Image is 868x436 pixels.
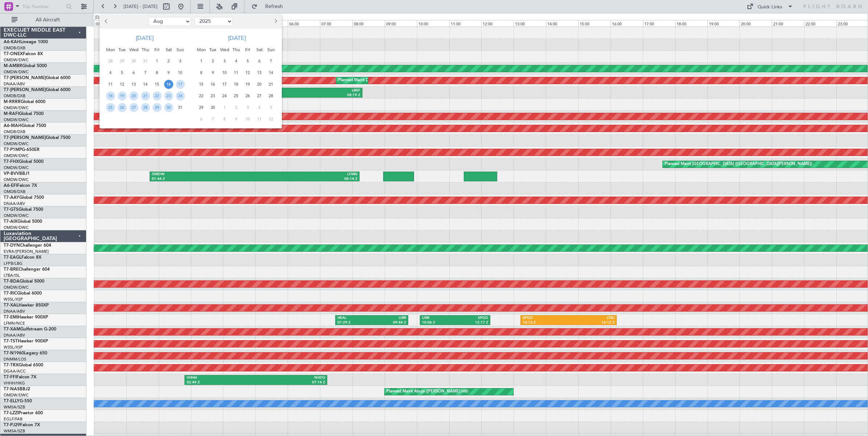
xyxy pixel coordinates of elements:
div: 26-8-2025 [116,102,128,114]
span: 2 [208,57,218,66]
span: 29 [197,103,206,112]
div: 30-7-2025 [128,55,139,67]
div: 6-10-2025 [195,114,207,125]
div: 28-9-2025 [265,90,277,102]
div: 29-9-2025 [195,102,207,114]
div: 8-8-2025 [151,67,163,79]
span: 31 [141,57,150,66]
span: 26 [118,103,127,112]
div: Mon [195,44,207,55]
div: 22-9-2025 [195,90,207,102]
div: 30-9-2025 [207,102,219,114]
div: 28-7-2025 [105,55,116,67]
div: 20-9-2025 [253,79,265,90]
span: 28 [141,103,150,112]
div: 30-8-2025 [163,102,174,114]
div: 23-8-2025 [163,90,174,102]
div: Tue [207,44,219,55]
div: 3-10-2025 [242,102,253,114]
div: Sat [253,44,265,55]
span: 10 [243,115,252,124]
span: 4 [255,103,264,112]
div: 31-8-2025 [174,102,186,114]
span: 17 [220,80,229,89]
span: 10 [176,68,185,77]
span: 27 [129,103,138,112]
div: 6-9-2025 [253,55,265,67]
div: 12-10-2025 [265,114,277,125]
div: 7-10-2025 [207,114,219,125]
div: 9-8-2025 [163,67,174,79]
div: 5-8-2025 [116,67,128,79]
span: 10 [220,68,229,77]
span: 17 [176,80,185,89]
span: 5 [118,68,127,77]
div: 7-9-2025 [265,55,277,67]
span: 3 [176,57,185,66]
span: 6 [129,68,138,77]
span: 9 [232,115,241,124]
div: Tue [116,44,128,55]
div: Sun [265,44,277,55]
div: 18-9-2025 [230,79,242,90]
div: 10-8-2025 [174,67,186,79]
div: Wed [219,44,230,55]
span: 24 [220,91,229,100]
span: 21 [141,91,150,100]
span: 1 [220,103,229,112]
span: 15 [153,80,162,89]
span: 14 [267,68,276,77]
span: 29 [153,103,162,112]
div: 8-9-2025 [195,67,207,79]
div: 9-10-2025 [230,114,242,125]
span: 20 [255,80,264,89]
span: 28 [106,57,115,66]
span: 13 [255,68,264,77]
span: 6 [197,115,206,124]
span: 2 [164,57,173,66]
div: 14-8-2025 [139,79,151,90]
span: 11 [232,68,241,77]
div: 24-9-2025 [219,90,230,102]
span: 1 [197,57,206,66]
div: 16-8-2025 [163,79,174,90]
button: Next month [271,16,279,27]
div: 21-8-2025 [139,90,151,102]
span: 9 [208,68,218,77]
span: 19 [243,80,252,89]
select: Select month [149,17,191,26]
span: 25 [106,103,115,112]
div: 3-8-2025 [174,55,186,67]
span: 1 [153,57,162,66]
div: 21-9-2025 [265,79,277,90]
span: 18 [232,80,241,89]
div: 27-8-2025 [128,102,139,114]
span: 7 [208,115,218,124]
div: 6-8-2025 [128,67,139,79]
span: 20 [129,91,138,100]
span: 4 [232,57,241,66]
span: 8 [197,68,206,77]
div: 28-8-2025 [139,102,151,114]
div: Thu [139,44,151,55]
div: 10-9-2025 [219,67,230,79]
span: 25 [232,91,241,100]
div: 4-9-2025 [230,55,242,67]
span: 22 [153,91,162,100]
div: 24-8-2025 [174,90,186,102]
span: 5 [267,103,276,112]
div: Thu [230,44,242,55]
div: 26-9-2025 [242,90,253,102]
span: 13 [129,80,138,89]
div: Wed [128,44,139,55]
span: 26 [243,91,252,100]
div: 20-8-2025 [128,90,139,102]
div: 12-8-2025 [116,79,128,90]
span: 3 [243,103,252,112]
div: Fri [151,44,163,55]
div: 13-9-2025 [253,67,265,79]
div: 1-9-2025 [195,55,207,67]
span: 3 [220,57,229,66]
div: 25-8-2025 [105,102,116,114]
span: 4 [106,68,115,77]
